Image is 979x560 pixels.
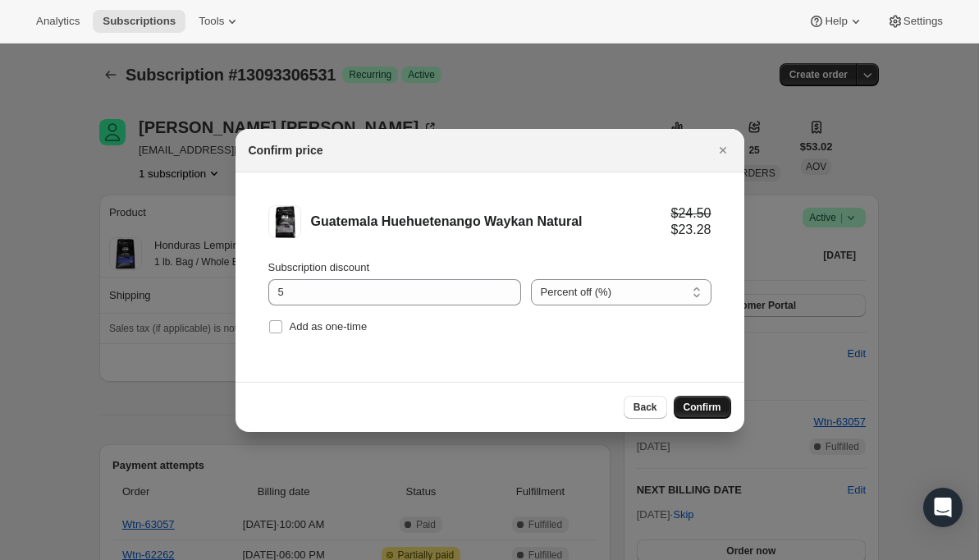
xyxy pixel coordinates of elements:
span: Add as one-time [290,320,368,333]
span: Subscriptions [103,15,176,28]
button: Help [798,10,873,33]
span: Confirm [684,401,721,414]
span: Back [634,401,657,414]
div: Guatemala Huehuetenango Waykan Natural [311,213,671,230]
button: Analytics [26,10,89,33]
div: $24.50 [671,205,711,222]
button: Back [624,396,667,419]
span: Subscription discount [268,261,370,273]
button: Close [711,139,734,162]
button: Subscriptions [93,10,185,33]
button: Confirm [674,396,731,419]
span: Settings [904,15,943,28]
h2: Confirm price [249,142,323,158]
button: Settings [877,10,953,33]
span: Analytics [36,15,80,28]
span: Tools [199,15,224,28]
div: Open Intercom Messenger [923,488,963,527]
span: Help [825,15,847,28]
button: Tools [189,10,250,33]
div: $23.28 [671,222,711,238]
